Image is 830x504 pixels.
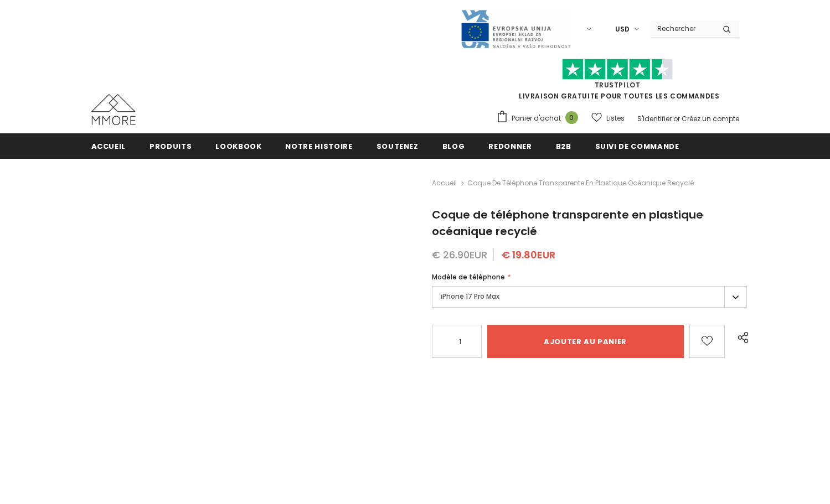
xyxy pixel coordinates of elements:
span: soutenez [377,141,419,152]
a: Suivi de commande [595,133,679,158]
span: Suivi de commande [595,141,679,152]
span: Accueil [91,141,126,152]
span: Lookbook [215,141,261,152]
span: B2B [556,141,571,152]
img: Faites confiance aux étoiles pilotes [562,59,673,80]
span: Produits [149,141,192,152]
span: Modèle de téléphone [432,272,505,282]
a: S'identifier [637,114,672,123]
span: Blog [442,141,465,152]
a: Blog [442,133,465,158]
a: B2B [556,133,571,158]
a: Produits [149,133,192,158]
span: € 26.90EUR [432,248,487,262]
input: Search Site [651,20,714,37]
span: Coque de téléphone transparente en plastique océanique recyclé [432,207,703,239]
a: Accueil [91,133,126,158]
span: Coque de téléphone transparente en plastique océanique recyclé [467,176,694,190]
img: Javni Razpis [460,9,571,49]
span: Panier d'achat [512,113,561,124]
a: Créez un compte [682,114,739,123]
span: USD [615,24,630,35]
span: Notre histoire [285,141,352,152]
span: Listes [606,113,625,124]
a: Redonner [488,133,532,158]
span: 0 [565,111,578,124]
span: € 19.80EUR [502,248,555,262]
a: Listes [591,108,625,128]
a: soutenez [377,133,419,158]
a: Notre histoire [285,133,352,158]
a: Panier d'achat 0 [496,110,584,127]
span: or [673,114,680,123]
span: Redonner [488,141,532,152]
span: LIVRAISON GRATUITE POUR TOUTES LES COMMANDES [496,64,739,101]
a: TrustPilot [595,80,641,90]
input: Ajouter au panier [487,325,684,358]
a: Lookbook [215,133,261,158]
img: Cas MMORE [91,94,136,125]
a: Accueil [432,176,457,190]
a: Javni Razpis [460,24,571,33]
label: iPhone 17 Pro Max [432,286,747,308]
